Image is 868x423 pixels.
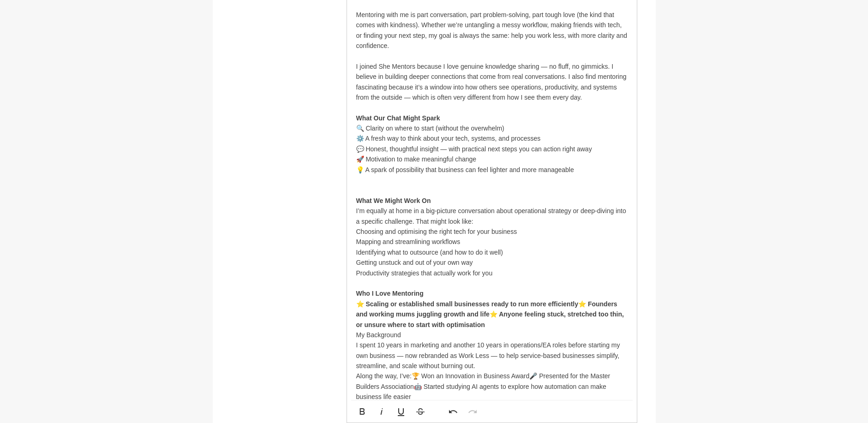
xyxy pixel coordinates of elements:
[356,290,624,328] strong: ⭐ Scaling or established small businesses ready to run more efficiently⭐ Founders and working mum...
[356,330,628,340] p: My Background
[356,257,628,268] p: Getting unstuck and out of your own way
[356,61,628,196] p: I joined She Mentors because I love genuine knowledge sharing — no fluff, no gimmicks. I believe ...
[464,402,481,421] button: Redo (Ctrl+Shift+Z)
[356,10,628,51] p: Mentoring with me is part conversation, part problem-solving, part tough love (the kind that come...
[356,197,431,204] strong: What We Might Work On
[356,371,628,402] p: Along the way, I’ve:🏆 Won an Innovation in Business Award🎤 Presented for the Master Builders Asso...
[356,290,424,297] strong: Who I Love Mentoring
[356,226,628,237] p: Choosing and optimising the right tech for your business
[356,247,628,257] p: Identifying what to outsource (and how to do it well)
[356,268,628,289] p: Productivity strategies that actually work for you
[356,340,628,371] p: I spent 10 years in marketing and another 10 years in operations/EA roles before starting my own ...
[356,237,628,247] p: Mapping and streamlining workflows
[356,114,440,122] strong: What Our Chat Might Spark
[356,206,628,226] p: I’m equally at home in a big-picture conversation about operational strategy or deep-diving into ...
